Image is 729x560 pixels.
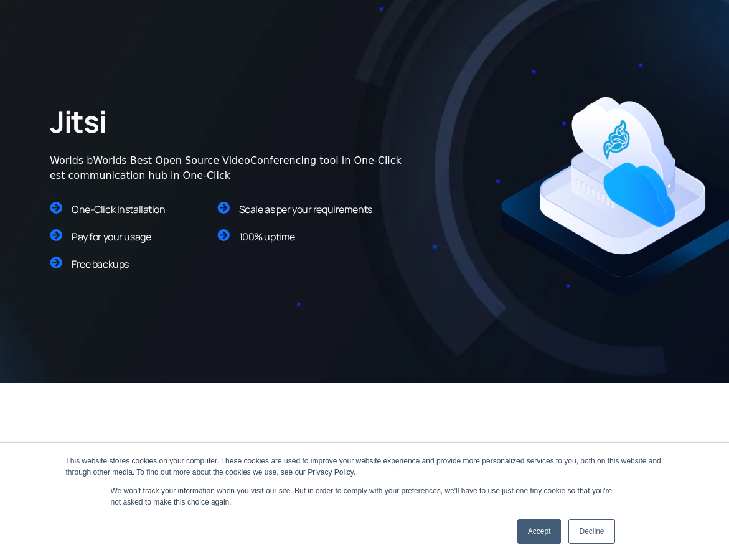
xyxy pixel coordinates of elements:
[239,202,372,216] span: Scale as per your requirements
[239,230,295,244] span: 100% uptime
[50,102,412,141] h2: Jitsi
[66,455,664,478] div: This website stores cookies on your computer. These cookies are used to improve your website expe...
[72,257,129,271] span: Free backups
[568,519,614,544] a: Decline
[111,485,619,508] p: We won't track your information when you visit our site. But in order to comply with your prefere...
[72,202,166,216] span: One-Click Installation
[50,153,418,183] div: Worlds bWorlds Best Open Source VideoConferencing tool in One-Click est communication hub in One-...
[517,519,562,544] a: Accept
[72,230,151,244] span: Pay for your usage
